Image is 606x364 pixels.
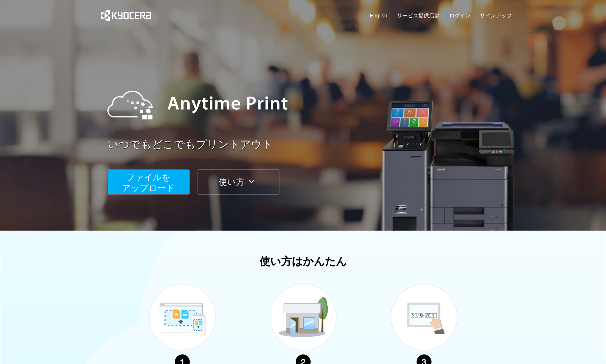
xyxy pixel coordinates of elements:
a: サインアップ [480,12,512,19]
button: 使い方 [198,170,279,194]
button: ファイルを​​アップロード [108,170,189,194]
a: ログイン [449,12,471,19]
a: いつでもどこでもプリントアウト [108,137,516,152]
a: English [370,12,387,19]
span: ファイルを ​​アップロード [122,172,175,193]
a: サービス提供店舗 [397,12,440,19]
